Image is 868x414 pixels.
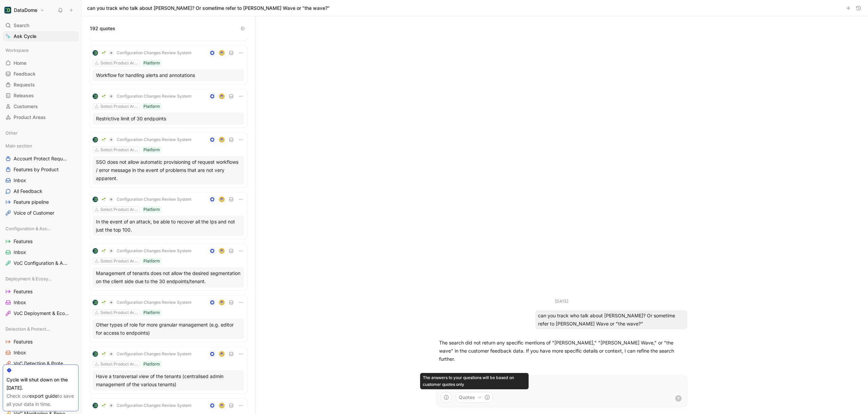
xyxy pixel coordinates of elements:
div: Other types of role for more granular management (e.g. editor for access to endpoints) [96,321,241,337]
img: logo [93,248,98,254]
span: Home [14,60,26,66]
span: Configuration Changes Review System [117,137,192,142]
span: VoC Deployment & Ecosystem [14,310,70,317]
span: Features [14,238,33,245]
div: Select Product Area [100,60,138,66]
div: The answers to your questions will be based on customer quotes only [420,373,529,389]
img: avatar [220,94,224,99]
span: 192 quotes [90,24,115,33]
div: Select Product Area [100,361,138,368]
div: Platform [143,60,160,66]
span: Search [14,21,29,29]
div: Configuration & AccessFeaturesInboxVoC Configuration & Access [3,223,79,268]
div: Configuration & Access [3,223,79,234]
button: 🌱Configuration Changes Review System [99,401,194,410]
a: VoC Detection & Protection [3,358,79,369]
a: Inbox [3,247,79,257]
div: Workspace [3,45,79,55]
span: VoC Detection & Protection [14,360,70,367]
img: logo [93,50,98,56]
a: Feedback [3,69,79,79]
span: Features by Product [14,166,59,173]
div: Cycle will shut down on the [DATE]. [6,376,75,392]
span: Account Protect Requests [14,155,70,162]
span: Deployment & Ecosystem [5,275,52,282]
div: Platform [143,206,160,213]
img: logo [93,300,98,305]
span: Features [14,338,33,345]
span: Inbox [14,349,26,356]
h1: DataDome [14,7,37,13]
span: Configuration Changes Review System [117,403,192,408]
div: Platform [143,103,160,110]
span: Configuration Changes Review System [117,50,192,56]
button: Quotes [456,392,493,403]
img: logo [93,351,98,357]
span: Voice of Customer [14,210,54,216]
span: Workspace [5,47,29,54]
a: Requests [3,80,79,90]
span: VoC Configuration & Access [14,260,70,267]
div: Select Product Area [100,258,138,264]
a: Feature pipeline [3,197,79,207]
img: avatar [220,197,224,202]
img: 🌱 [102,403,106,408]
span: Feature pipeline [14,199,49,205]
img: avatar [220,51,224,55]
div: [DATE] [555,298,568,305]
div: Management of tenants does not allow the desired segmentation on the client side due to the 30 en... [96,269,241,285]
div: Main section [3,141,79,151]
div: Platform [143,309,160,316]
div: Other [3,128,79,140]
img: 🌱 [102,197,106,201]
span: Feedback [14,71,36,77]
img: logo [93,403,98,408]
div: Search [3,20,79,31]
a: All Feedback [3,186,79,196]
div: Deployment & Ecosystem [3,274,79,284]
img: 🌱 [102,51,106,55]
span: All Feedback [14,188,42,195]
a: Inbox [3,348,79,358]
div: Select Product Area [100,103,138,110]
span: Other [5,130,18,136]
a: Features by Product [3,164,79,175]
a: Home [3,58,79,68]
p: The search did not return any specific mentions of "[PERSON_NAME]," "[PERSON_NAME] Wave," or "the... [439,339,685,363]
span: Detection & Protection [5,326,51,332]
span: Releases [14,92,34,99]
div: Other [3,128,79,138]
span: Ask Cycle [14,32,36,40]
div: Detection & Protection [3,324,79,334]
button: 🌱Configuration Changes Review System [99,92,194,100]
a: VoC Configuration & Access [3,258,79,268]
div: Select Product Area [100,309,138,316]
img: 🌱 [102,300,106,304]
a: Features [3,287,79,297]
img: avatar [220,300,224,305]
span: Configuration Changes Review System [117,94,192,99]
span: Inbox [14,249,26,256]
span: Inbox [14,299,26,306]
button: 🌱Configuration Changes Review System [99,350,194,358]
div: In the event of an attack, be able to recover all the Ips and not just the top 100. [96,218,241,234]
a: VoC Deployment & Ecosystem [3,308,79,318]
a: Releases [3,91,79,101]
img: 🌱 [102,94,106,98]
a: Features [3,337,79,347]
span: Requests [14,81,35,88]
div: can you track who talk about [PERSON_NAME]? Or sometime refer to [PERSON_NAME] Wave or "the wave?" [535,310,687,329]
span: Customers [14,103,38,110]
img: avatar [220,138,224,142]
a: Inbox [3,297,79,308]
a: Inbox [3,175,79,185]
span: Product Areas [14,114,46,121]
div: Restrictive limit of 30 endpoints [96,115,241,123]
div: Select Product Area [100,206,138,213]
img: avatar [220,352,224,356]
a: Product Areas [3,112,79,122]
div: Platform [143,146,160,153]
img: logo [93,94,98,99]
div: Main sectionAccount Protect RequestsFeatures by ProductInboxAll FeedbackFeature pipelineVoice of ... [3,141,79,218]
div: Have a transversal view of the tenants (centralised admin management of the various tenants) [96,372,241,389]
